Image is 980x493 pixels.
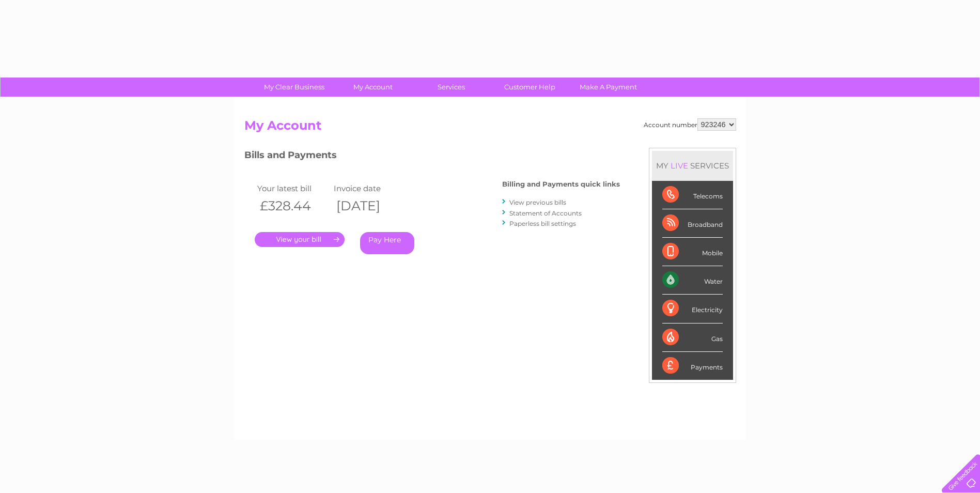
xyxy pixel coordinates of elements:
[662,266,723,295] div: Water
[331,181,408,195] td: Invoice date
[652,151,733,180] div: MY SERVICES
[509,209,582,217] a: Statement of Accounts
[255,195,332,217] th: £328.44
[255,232,345,247] a: .
[509,220,576,227] a: Paperless bill settings
[644,118,736,131] div: Account number
[255,181,332,195] td: Your latest bill
[360,232,414,254] a: Pay Here
[244,148,620,166] h3: Bills and Payments
[244,118,736,138] h2: My Account
[487,78,572,97] a: Customer Help
[662,295,723,323] div: Electricity
[668,161,690,171] div: LIVE
[409,78,494,97] a: Services
[330,78,415,97] a: My Account
[566,78,651,97] a: Make A Payment
[662,352,723,380] div: Payments
[662,238,723,266] div: Mobile
[331,195,408,217] th: [DATE]
[252,78,337,97] a: My Clear Business
[662,323,723,352] div: Gas
[502,180,620,188] h4: Billing and Payments quick links
[662,209,723,238] div: Broadband
[662,181,723,209] div: Telecoms
[509,198,566,206] a: View previous bills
